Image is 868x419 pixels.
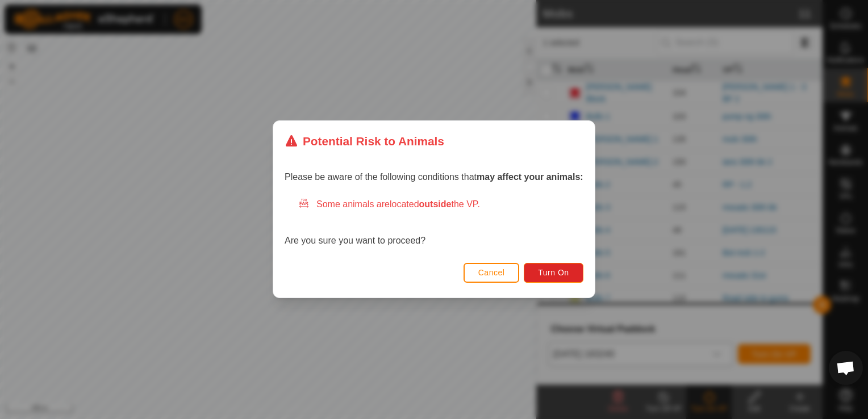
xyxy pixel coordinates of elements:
[419,200,452,209] strong: outside
[524,263,583,283] button: Turn On
[539,269,569,278] span: Turn On
[390,200,480,209] span: located the VP.
[477,173,583,182] strong: may affect your animals:
[298,198,583,212] div: Some animals are
[285,173,583,182] span: Please be aware of the following conditions that
[829,351,863,385] a: Open chat
[478,269,505,278] span: Cancel
[285,198,583,248] div: Are you sure you want to proceed?
[285,132,444,150] div: Potential Risk to Animals
[464,263,520,283] button: Cancel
